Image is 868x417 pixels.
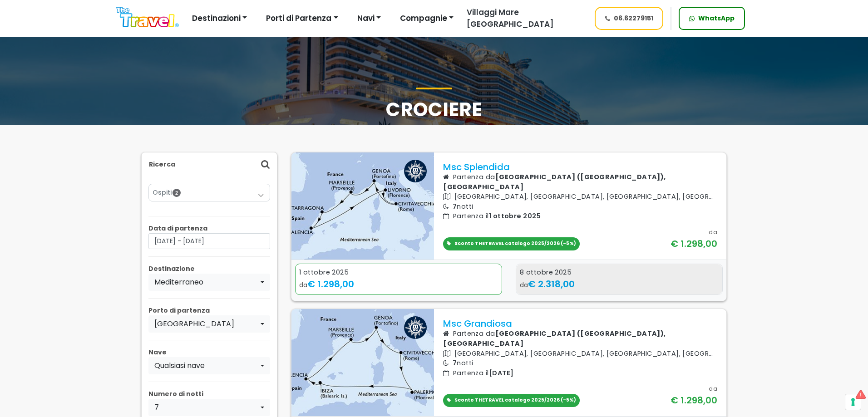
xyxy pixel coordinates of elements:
img: UW3Z.jpg [291,152,434,260]
span: 7 [453,202,457,211]
p: Msc Grandiosa [443,318,717,329]
p: Porto di partenza [148,306,270,315]
div: € 1.298,00 [671,393,717,407]
p: Partenza da [443,172,717,192]
span: 2 [173,189,181,197]
p: Destinazione [148,264,270,274]
div: Qualsiasi nave [154,360,259,371]
img: msc logo [404,316,427,339]
a: Msc Grandiosa Partenza da[GEOGRAPHIC_DATA] ([GEOGRAPHIC_DATA]), [GEOGRAPHIC_DATA] [GEOGRAPHIC_DAT... [443,318,717,407]
div: 7 [154,402,259,413]
p: [GEOGRAPHIC_DATA], [GEOGRAPHIC_DATA], [GEOGRAPHIC_DATA], [GEOGRAPHIC_DATA], [GEOGRAPHIC_DATA], [G... [443,349,717,359]
p: Partenza il [443,211,717,221]
div: € 1.298,00 [671,237,717,250]
span: 1 ottobre 2025 [489,211,541,221]
button: Compagnie [394,10,459,28]
span: € 2.318,00 [528,278,575,290]
button: Navi [351,10,387,28]
span: Villaggi Mare [GEOGRAPHIC_DATA] [467,7,554,29]
b: [GEOGRAPHIC_DATA] ([GEOGRAPHIC_DATA]), [GEOGRAPHIC_DATA] [443,329,666,348]
p: Ricerca [149,160,175,169]
button: Qualsiasi nave [148,357,270,374]
button: 7 [148,399,270,416]
div: Ricerca [142,152,277,177]
p: Data di partenza [148,224,270,233]
span: Sconto THETRAVEL catalogo 2025/2026 (-5%) [454,397,576,403]
p: Numero di notti [148,389,270,399]
div: da [709,384,717,393]
div: da [709,228,717,237]
p: Partenza da [443,329,717,348]
button: Genova [148,315,270,333]
p: [GEOGRAPHIC_DATA], [GEOGRAPHIC_DATA], [GEOGRAPHIC_DATA], [GEOGRAPHIC_DATA], [GEOGRAPHIC_DATA], [G... [443,192,717,202]
p: notti [443,358,717,368]
p: Msc Splendida [443,162,717,172]
div: da [520,277,719,291]
a: Villaggi Mare [GEOGRAPHIC_DATA] [459,7,586,30]
h1: Crociere [141,88,727,121]
img: UTN7.jpg [291,309,434,416]
span: WhatsApp [698,14,735,23]
div: [GEOGRAPHIC_DATA] [154,319,259,329]
span: 7 [453,358,457,368]
button: Mediterraneo [148,274,270,291]
img: Logo The Travel [116,7,179,28]
p: Partenza il [443,368,717,378]
a: 8 ottobre 2025 da€ 2.318,00 [516,264,723,295]
a: Msc Splendida Partenza da[GEOGRAPHIC_DATA] ([GEOGRAPHIC_DATA]), [GEOGRAPHIC_DATA] [GEOGRAPHIC_DAT... [443,162,717,250]
img: msc logo [404,160,427,182]
button: Porti di Partenza [260,10,344,28]
span: € 1.298,00 [307,278,354,290]
div: 1 ottobre 2025 [299,268,498,278]
a: 06.62279151 [595,7,664,30]
div: da [299,277,498,291]
span: Sconto THETRAVEL catalogo 2025/2026 (-5%) [454,240,576,247]
p: notti [443,202,717,212]
a: WhatsApp [679,7,745,30]
a: Ospiti2 [153,188,266,197]
button: Destinazioni [186,10,253,28]
div: 8 ottobre 2025 [520,268,719,278]
span: 06.62279151 [614,14,653,23]
a: 1 ottobre 2025 da€ 1.298,00 [295,264,502,295]
span: [DATE] [489,368,514,378]
p: Nave [148,348,270,357]
b: [GEOGRAPHIC_DATA] ([GEOGRAPHIC_DATA]), [GEOGRAPHIC_DATA] [443,172,666,191]
div: Mediterraneo [154,277,259,288]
